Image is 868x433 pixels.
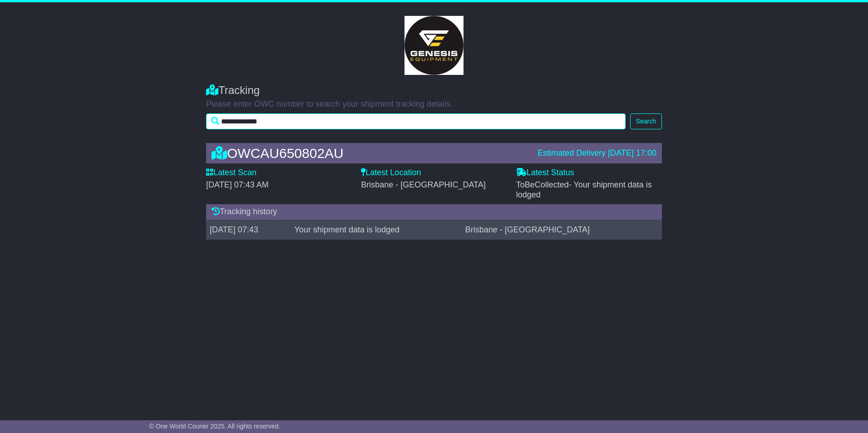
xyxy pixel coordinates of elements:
span: Brisbane - [GEOGRAPHIC_DATA] [361,180,485,189]
div: Tracking history [206,204,662,220]
button: Search [630,113,662,129]
label: Latest Status [516,168,574,178]
span: [DATE] 07:43 AM [206,180,269,189]
div: OWCAU650802AU [207,146,533,161]
label: Latest Scan [206,168,256,178]
td: Brisbane - [GEOGRAPHIC_DATA] [462,220,662,240]
p: Please enter OWC number to search your shipment tracking details. [206,99,662,109]
label: Latest Location [361,168,421,178]
div: Estimated Delivery [DATE] 17:00 [538,148,656,158]
td: [DATE] 07:43 [206,220,291,240]
td: Your shipment data is lodged [291,220,462,240]
span: ToBeCollected [516,180,652,199]
img: GetCustomerLogo [404,16,464,75]
span: - Your shipment data is lodged [516,180,652,199]
div: Tracking [206,84,662,97]
span: © One World Courier 2025. All rights reserved. [149,423,281,430]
